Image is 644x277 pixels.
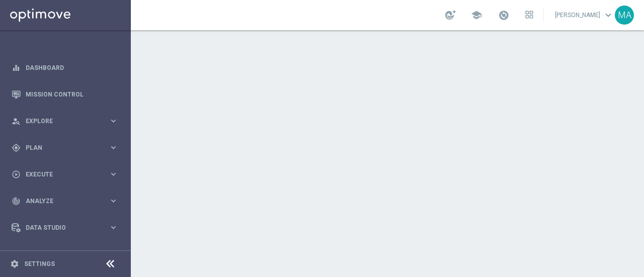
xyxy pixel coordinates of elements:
div: Plan [12,143,109,152]
i: person_search [12,117,21,126]
div: Optibot [12,241,118,267]
button: gps_fixed Plan keyboard_arrow_right [11,144,119,152]
i: gps_fixed [12,143,21,152]
i: lightbulb [12,250,21,259]
span: Execute [26,171,109,177]
div: Data Studio [12,223,109,232]
i: equalizer [12,63,21,72]
a: Settings [24,261,55,267]
button: person_search Explore keyboard_arrow_right [11,117,119,125]
span: keyboard_arrow_down [603,10,614,21]
i: keyboard_arrow_right [109,223,118,232]
button: play_circle_outline Execute keyboard_arrow_right [11,170,119,178]
div: Analyze [12,197,109,206]
div: Explore [12,117,109,126]
span: Plan [26,145,109,151]
i: keyboard_arrow_right [109,143,118,152]
i: track_changes [12,197,21,206]
i: keyboard_arrow_right [109,116,118,126]
a: Mission Control [26,81,118,108]
div: MA [615,6,634,25]
div: Dashboard [12,54,118,81]
i: keyboard_arrow_right [109,169,118,179]
span: Data Studio [26,225,109,231]
button: equalizer Dashboard [11,64,119,72]
i: play_circle_outline [12,170,21,179]
button: Data Studio keyboard_arrow_right [11,224,119,232]
button: Mission Control [11,90,119,99]
span: school [471,10,482,21]
a: Optibot [26,241,118,267]
div: Execute [12,170,109,179]
a: Dashboard [26,54,118,81]
i: settings [10,259,19,268]
button: track_changes Analyze keyboard_arrow_right [11,197,119,205]
span: Analyze [26,198,109,204]
i: keyboard_arrow_right [109,196,118,206]
span: Explore [26,118,109,124]
a: [PERSON_NAME]keyboard_arrow_down [554,8,615,23]
div: Mission Control [12,81,118,108]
